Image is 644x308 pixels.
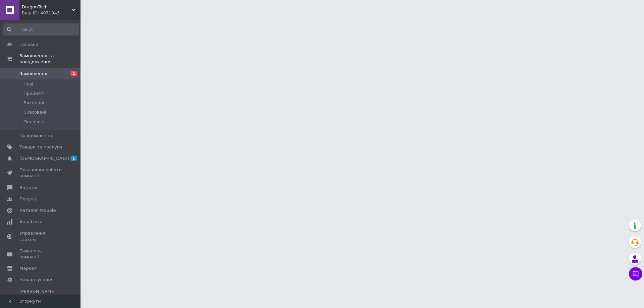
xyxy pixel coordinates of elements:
input: Пошук [3,23,79,36]
span: Замовлення та повідомлення [19,53,80,65]
span: [DEMOGRAPHIC_DATA] [19,156,69,162]
span: Каталог ProSale [19,207,56,213]
span: Маркет [19,265,37,271]
span: Відгуки [19,185,37,191]
span: Виконані [23,100,44,106]
span: Покупці [19,196,38,202]
div: Ваш ID: 4071943 [22,10,80,16]
span: Налаштування [19,277,54,283]
span: Товари та послуги [19,144,62,150]
span: Нові [23,81,33,87]
span: Скасовані [23,109,46,115]
span: Головна [19,42,38,48]
span: Гаманець компанії [19,248,62,260]
span: Прийняті [23,90,44,97]
span: Повідомлення [19,133,52,139]
button: Чат з покупцем [629,267,642,281]
span: 1 [70,156,77,161]
span: Управління сайтом [19,230,62,242]
span: [PERSON_NAME] та рахунки [19,289,62,307]
span: 1 [70,71,77,76]
span: Замовлення [19,71,47,77]
span: Показники роботи компанії [19,167,62,179]
span: Аналітика [19,219,43,225]
span: Оплачені [23,119,45,125]
span: DragonTech [22,4,72,10]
